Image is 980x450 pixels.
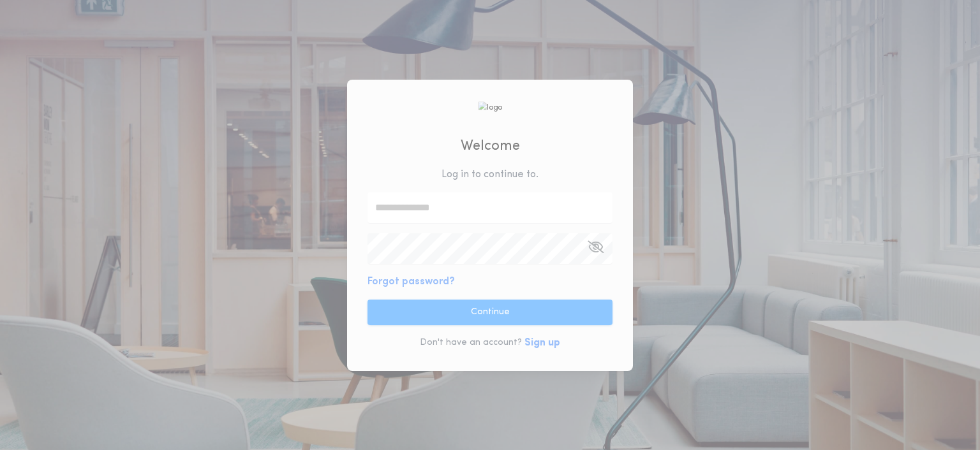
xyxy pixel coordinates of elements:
[420,337,522,349] p: Don't have an account?
[367,300,612,325] button: Continue
[367,274,455,289] button: Forgot password?
[478,101,502,113] img: logo
[461,136,520,157] h2: Welcome
[442,167,538,182] p: Log in to continue to .
[524,335,560,351] button: Sign up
